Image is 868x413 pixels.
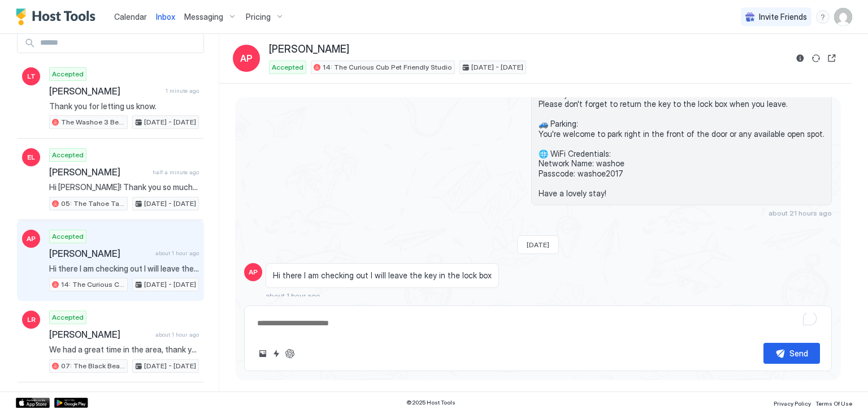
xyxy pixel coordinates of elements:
span: about 1 hour ago [155,249,199,257]
span: LR [27,315,36,325]
span: [DATE] - [DATE] [144,361,196,371]
button: Reservation information [793,51,807,65]
div: menu [816,10,830,24]
a: Inbox [156,11,175,23]
a: App Store [16,398,50,408]
span: EL [27,152,35,162]
span: [DATE] [527,240,549,249]
span: Hi there I am checking out I will leave the key in the lock box [49,264,199,274]
input: Input Field [36,33,203,53]
span: Accepted [272,62,303,72]
span: Pricing [246,12,271,22]
span: Accepted [52,150,84,160]
textarea: To enrich screen reader interactions, please activate Accessibility in Grammarly extension settings [256,313,820,334]
a: Google Play Store [54,398,88,408]
span: [DATE] - [DATE] [471,62,523,72]
button: Upload image [256,347,270,360]
span: Accepted [52,69,84,79]
span: Invite Friends [759,12,807,22]
span: [PERSON_NAME] [49,166,148,178]
span: Accepted [52,312,84,322]
span: The Washoe 3 Bedroom Family Unit [61,117,125,127]
a: Host Tools Logo [16,8,101,25]
a: Calendar [114,11,147,23]
span: AP [249,267,258,277]
span: Hi there I am checking out I will leave the key in the lock box [273,270,492,281]
a: Terms Of Use [815,397,852,408]
button: ChatGPT Auto Reply [283,347,297,360]
div: User profile [834,8,852,26]
span: Calendar [114,12,147,21]
span: about 1 hour ago [155,331,199,338]
span: half a minute ago [153,169,199,176]
span: Inbox [156,12,175,21]
span: [PERSON_NAME] [49,85,161,97]
button: Send [763,343,820,364]
span: AP [240,51,253,65]
button: Sync reservation [809,51,823,65]
span: AP [27,234,36,244]
span: Messaging [184,12,223,22]
span: [DATE] - [DATE] [144,199,196,209]
span: 07: The Black Bear King Studio [61,361,125,371]
span: 14: The Curious Cub Pet Friendly Studio [61,279,125,290]
span: about 21 hours ago [769,209,832,217]
span: © 2025 Host Tools [406,399,455,406]
button: Quick reply [270,347,283,360]
span: about 1 hour ago [266,291,320,300]
span: 05: The Tahoe Tamarack Pet Friendly Studio [61,199,125,209]
span: Accepted [52,231,84,242]
span: [PERSON_NAME] [49,329,151,340]
span: 1 minute ago [166,87,199,94]
span: We had a great time in the area, thank you for your hospitality! Have a great day! [49,345,199,355]
span: [DATE] - [DATE] [144,279,196,290]
span: Privacy Policy [774,400,811,407]
span: LT [27,71,36,81]
span: [PERSON_NAME] [269,43,349,56]
span: [PERSON_NAME] [49,248,151,259]
a: Privacy Policy [774,397,811,408]
span: 14: The Curious Cub Pet Friendly Studio [323,62,452,72]
button: Open reservation [825,51,839,65]
div: Send [789,347,808,359]
span: Thank you for letting us know. [49,101,199,111]
span: Terms Of Use [815,400,852,407]
span: Hi [PERSON_NAME]! Thank you so much for staying with us. We hope you've enjoyed your stay. Safe t... [49,182,199,192]
span: [DATE] - [DATE] [144,117,196,127]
